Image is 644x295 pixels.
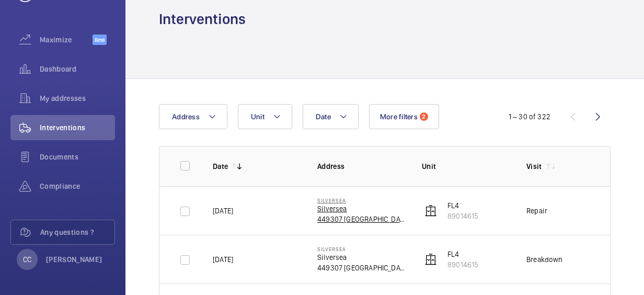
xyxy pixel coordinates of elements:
span: Address [172,112,200,121]
p: 449307 [GEOGRAPHIC_DATA] [317,214,405,224]
img: elevator.svg [424,253,437,266]
span: Dashboard [40,64,115,74]
span: Any questions ? [40,227,114,237]
span: More filters [380,112,418,121]
p: FL4 [447,249,478,259]
p: Address [317,161,405,172]
div: Repair [526,206,547,216]
span: Compliance [40,181,115,191]
p: FL4 [447,200,478,211]
p: 449307 [GEOGRAPHIC_DATA] [317,263,405,273]
span: Documents [40,152,115,162]
button: Unit [238,104,292,129]
p: 89014615 [447,211,478,221]
span: 2 [420,112,428,121]
div: 1 – 30 of 322 [509,111,550,122]
span: My addresses [40,93,115,104]
p: CC [23,254,31,265]
p: Date [213,161,228,172]
button: Address [159,104,227,129]
p: [PERSON_NAME] [46,254,102,265]
span: Interventions [40,122,115,133]
p: Silversea [317,197,405,203]
p: Silversea [317,203,405,214]
p: [DATE] [213,206,233,216]
span: Unit [251,112,264,121]
p: 89014615 [447,259,478,270]
p: Silversea [317,246,405,252]
div: Breakdown [526,254,563,265]
p: Silversea [317,252,405,263]
p: [DATE] [213,254,233,265]
span: Date [316,112,331,121]
button: More filters2 [369,104,439,129]
span: Maximize [40,35,93,45]
p: Visit [526,161,542,172]
img: elevator.svg [424,205,437,217]
span: Beta [93,35,107,45]
p: Unit [422,161,510,172]
h1: Interventions [159,9,246,29]
button: Date [303,104,359,129]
